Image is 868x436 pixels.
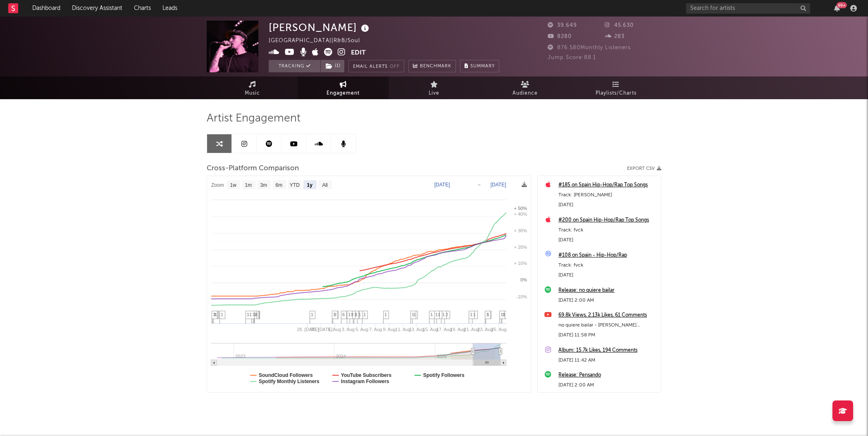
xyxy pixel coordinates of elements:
[221,312,223,317] span: 1
[558,270,657,280] div: [DATE]
[412,312,414,317] span: 1
[354,312,357,317] span: 1
[558,250,657,260] a: #108 on Spain - Hip-Hop/Rap
[514,212,527,217] text: + 40%
[259,372,313,378] text: SoundCloud Followers
[355,327,368,332] text: 5. Aug
[260,182,267,188] text: 3m
[438,312,440,317] span: 1
[558,190,657,200] div: Track: [PERSON_NAME]
[245,88,260,98] span: Music
[333,312,336,317] span: 1
[491,182,506,188] text: [DATE]
[548,55,596,60] span: Jump Score: 88.1
[230,182,237,188] text: 1w
[245,182,252,188] text: 1m
[558,295,657,305] div: [DATE] 2:00 AM
[408,60,456,72] a: Benchmark
[276,182,283,188] text: 6m
[450,327,465,332] text: 19. Aug
[558,200,657,210] div: [DATE]
[423,327,438,332] text: 15. Aug
[442,312,445,317] span: 1
[686,3,810,14] input: Search for artists
[297,327,319,332] text: 28. [DATE]
[558,370,657,380] div: Release: Pensando
[342,312,345,317] span: 6
[327,88,360,98] span: Engagement
[558,345,657,355] a: Album: 15.7k Likes, 194 Comments
[311,312,313,317] span: 1
[477,182,482,188] text: →
[434,182,450,188] text: [DATE]
[247,312,252,317] span: 11
[502,312,505,317] span: 1
[413,312,416,317] span: 1
[446,312,448,317] span: 2
[491,327,506,332] text: 25. Aug
[436,327,452,332] text: 17. Aug
[369,327,382,332] text: 7. Aug
[473,312,476,317] span: 1
[298,76,389,99] a: Engagement
[207,114,300,124] span: Artist Engagement
[341,372,392,378] text: YouTube Subscribers
[558,215,657,225] a: #200 on Spain Hip-Hop/Rap Top Songs
[211,182,224,188] text: Zoom
[351,312,353,317] span: 9
[470,64,495,69] span: Summary
[514,206,527,211] text: + 50%
[429,88,439,98] span: Live
[596,88,637,98] span: Playlists/Charts
[514,228,527,233] text: + 30%
[363,312,366,317] span: 1
[341,379,389,384] text: Instagram Followers
[558,225,657,235] div: Track: fvck
[605,34,625,39] span: 283
[307,182,313,188] text: 1y
[253,312,255,317] span: 1
[486,312,489,317] span: 1
[513,88,538,98] span: Audience
[269,21,371,34] div: [PERSON_NAME]
[348,312,351,317] span: 1
[259,379,320,384] text: Spotify Monthly Listeners
[310,327,332,332] text: 30. [DATE]
[558,380,657,390] div: [DATE] 2:00 AM
[269,60,320,72] button: Tracking
[520,277,527,282] text: 0%
[477,327,493,332] text: 23. Aug
[514,261,527,266] text: + 10%
[395,327,410,332] text: 11. Aug
[290,182,300,188] text: YTD
[348,60,404,72] button: Email AlertsOff
[558,330,657,340] div: [DATE] 11:58 PM
[570,76,661,99] a: Playlists/Charts
[548,45,631,50] span: 876.580 Monthly Listeners
[558,355,657,365] div: [DATE] 11:42 AM
[409,327,424,332] text: 13. Aug
[384,312,387,317] span: 1
[207,76,298,99] a: Music
[834,5,840,12] button: 99+
[605,23,634,28] span: 45.630
[213,312,215,317] span: 1
[423,372,465,378] text: Spotify Followers
[479,76,570,99] a: Audience
[627,166,661,171] button: Export CSV
[358,312,361,317] span: 1
[548,34,572,39] span: 8280
[430,312,433,317] span: 1
[558,286,657,295] a: Release: no quiere bailar
[548,23,577,28] span: 39.649
[321,60,344,72] button: (1)
[558,180,657,190] a: #185 on Spain Hip-Hop/Rap Top Songs
[516,294,527,299] text: -10%
[322,182,327,188] text: All
[558,310,657,320] a: 69.8k Views, 2.13k Likes, 61 Comments
[460,60,499,72] button: Summary
[558,260,657,270] div: Track: fvck
[328,327,341,332] text: 1. Aug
